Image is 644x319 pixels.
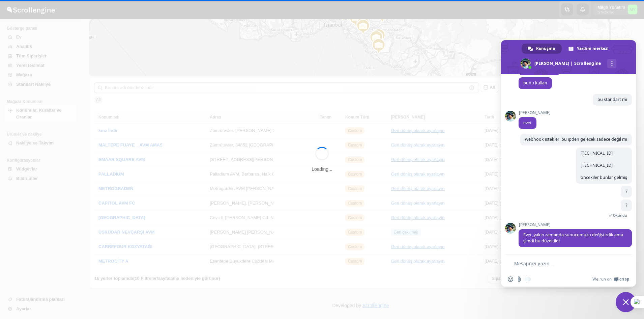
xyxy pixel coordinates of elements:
[514,261,614,267] textarea: Mesajınızı yazın...
[581,150,627,180] span: [TECHNICAL_ID] [TECHNICAL_ID] öncekiler bunlar gelmiş
[519,110,551,115] span: [PERSON_NAME]
[523,120,532,126] span: evet
[625,202,627,208] span: ?
[523,232,623,244] span: Evet, yakın zamanda sunucumuzu değiştirdik ama şimdi bu düzeltildi
[525,276,531,282] span: Sesli mesaj kaydetme
[607,59,616,68] div: Daha fazla kanal
[525,136,627,142] span: webhook istekleri bu ipden gelecek sadece değil mi
[577,44,609,54] span: Yardım merkezi
[619,276,629,282] span: Crisp
[592,276,612,282] span: We run on
[312,166,332,172] span: Loading...
[519,222,632,227] span: [PERSON_NAME]
[517,276,522,282] span: Dosya gönder
[613,213,627,218] span: Okundu
[592,276,629,282] a: We run onCrisp
[625,188,627,194] span: ?
[562,44,615,54] div: Yardım merkezi
[616,292,636,312] div: Sohbeti kapat
[597,97,627,102] span: bu standart mı
[523,80,547,86] span: bunu kullan
[508,276,513,282] span: Emoji ekle
[536,44,555,54] span: Konuşma
[522,44,562,54] div: Konuşma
